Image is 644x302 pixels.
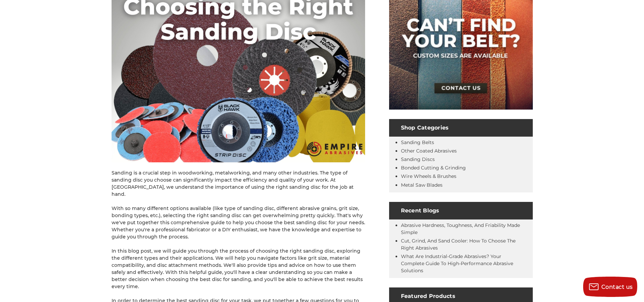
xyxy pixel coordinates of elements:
a: Cut, Grind, and Sand Cooler: How to Choose the Right Abrasives [401,238,516,251]
a: Other Coated Abrasives [401,148,457,154]
a: Metal Saw Blades [401,182,443,188]
a: Abrasive Hardness, Toughness, and Friability Made Simple [401,222,520,235]
h4: Shop Categories [389,119,533,137]
a: Sanding Belts [401,139,434,145]
a: Bonded Cutting & Grinding [401,165,466,171]
p: Sanding is a crucial step in woodworking, metalworking, and many other industries. The type of sa... [112,169,365,198]
a: Sanding Discs [401,156,435,162]
p: In this blog post, we will guide you through the process of choosing the right sanding disc, expl... [112,248,365,290]
h4: Recent Blogs [389,202,533,219]
a: Wire Wheels & Brushes [401,173,456,179]
span: Contact us [601,284,633,290]
p: With so many different options available (like type of sanding disc, different abrasive grains, g... [112,205,365,240]
a: What Are Industrial-Grade Abrasives? Your Complete Guide to High-Performance Abrasive Solutions [401,253,513,274]
button: Contact us [583,277,637,297]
